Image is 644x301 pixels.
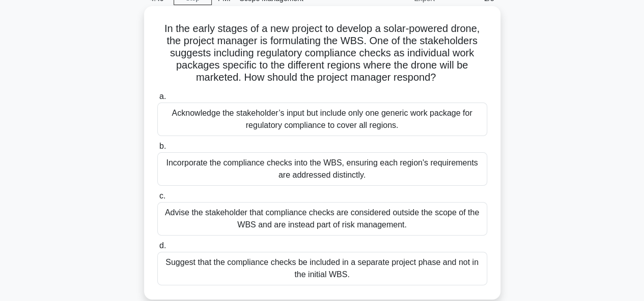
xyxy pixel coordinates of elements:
span: c. [159,191,165,200]
span: a. [159,92,166,101]
div: Incorporate the compliance checks into the WBS, ensuring each region's requirements are addressed... [157,152,487,186]
div: Advise the stakeholder that compliance checks are considered outside the scope of the WBS and are... [157,202,487,236]
h5: In the early stages of a new project to develop a solar-powered drone, the project manager is for... [156,22,488,84]
span: d. [159,241,166,250]
div: Suggest that the compliance checks be included in a separate project phase and not in the initial... [157,252,487,285]
span: b. [159,142,166,150]
div: Acknowledge the stakeholder’s input but include only one generic work package for regulatory comp... [157,103,487,136]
